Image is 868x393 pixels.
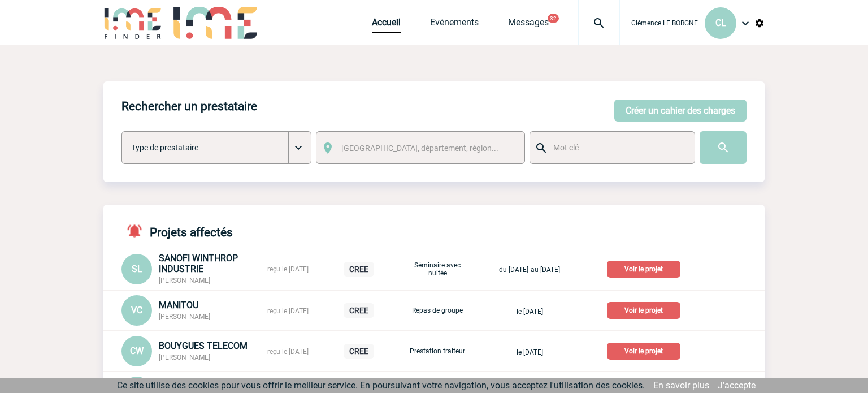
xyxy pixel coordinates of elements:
a: En savoir plus [653,380,709,391]
span: SANOFI WINTHROP INDUSTRIE [159,253,238,274]
span: reçu le [DATE] [267,265,309,273]
p: CREE [344,262,374,277]
span: BOUYGUES TELECOM [159,340,248,351]
span: MANITOU [159,300,198,310]
h4: Projets affectés [121,223,233,239]
span: du [DATE] [499,266,528,274]
a: Evénements [430,17,479,33]
a: Accueil [372,17,401,33]
p: Séminaire avec nuitée [409,261,466,277]
input: Mot clé [550,140,684,155]
a: Messages [508,17,549,33]
span: Clémence LE BORGNE [631,19,698,27]
span: reçu le [DATE] [267,348,309,356]
a: Voir le projet [607,345,685,356]
p: CREE [344,303,374,318]
span: [GEOGRAPHIC_DATA], département, région... [341,144,498,153]
span: reçu le [DATE] [267,307,309,315]
span: au [DATE] [531,266,560,274]
button: 32 [548,14,559,23]
span: [PERSON_NAME] [159,313,210,321]
a: Voir le projet [607,263,685,274]
h4: Rechercher un prestataire [121,100,257,113]
input: Submit [700,131,747,164]
a: J'accepte [718,380,756,391]
span: Ce site utilise des cookies pour vous offrir le meilleur service. En poursuivant votre navigation... [117,380,645,391]
span: le [DATE] [517,308,543,316]
p: Voir le projet [607,302,680,319]
span: VC [131,305,142,316]
img: IME-Finder [103,7,162,39]
p: Voir le projet [607,261,680,278]
p: Voir le projet [607,343,680,360]
p: CREE [344,344,374,359]
span: CW [130,346,144,356]
span: SL [132,264,142,274]
a: Voir le projet [607,304,685,315]
span: [PERSON_NAME] [159,277,210,284]
img: notifications-active-24-px-r.png [126,223,150,239]
p: Repas de groupe [409,306,466,314]
span: [PERSON_NAME] [159,353,210,361]
span: CL [715,18,726,28]
p: Prestation traiteur [409,347,466,355]
span: le [DATE] [517,348,543,356]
